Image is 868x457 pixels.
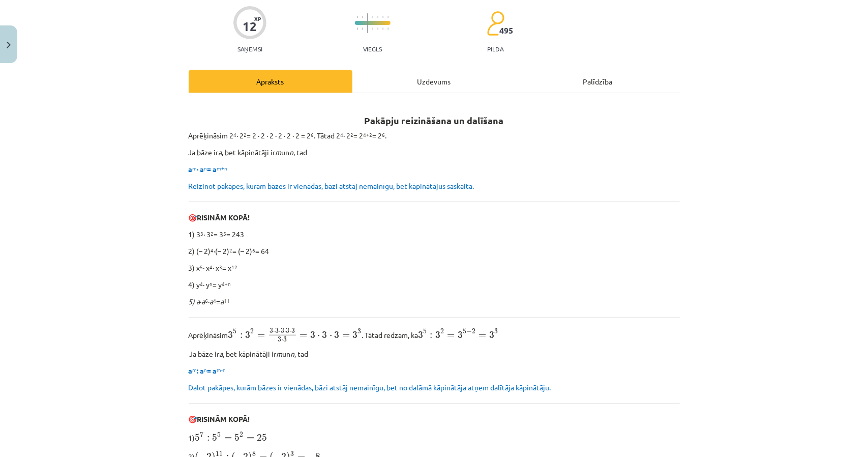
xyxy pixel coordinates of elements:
i: a [221,297,224,306]
sup: 6 [205,297,208,304]
sup: 3 [220,263,223,271]
sup: 11 [224,297,230,304]
span: 7 [200,432,204,437]
span: : [240,333,243,338]
span: 2 [472,329,475,334]
p: ∙ ∙ = [189,296,680,307]
i: a [220,349,223,358]
b: RISINĀM KOPĀ! [197,213,250,222]
sup: 4 [211,246,214,254]
p: pilda [487,45,503,52]
span: 5 [463,329,466,334]
p: 3) x ∙ x ∙ x = x [189,263,680,273]
span: = [247,437,254,441]
img: icon-short-line-57e1e144782c952c97e751825c79c345078a6d821885a25fce030b3d8c18986b.svg [387,27,388,30]
img: icon-short-line-57e1e144782c952c97e751825c79c345078a6d821885a25fce030b3d8c18986b.svg [382,16,383,18]
img: icon-short-line-57e1e144782c952c97e751825c79c345078a6d821885a25fce030b3d8c18986b.svg [377,27,378,30]
p: Aprēķināsim 2 ∙ 2 = 2 ∙ 2 ∙ 2 ∙ 2 ∙ 2 ∙ 2 = 2 . Tātad 2 ∙ 2 = 2 = 2 . [189,130,680,141]
p: 4) y ∙ y = y [189,279,680,290]
i: m [277,349,283,358]
span: 3 [283,337,287,342]
span: 25 [257,434,267,441]
sup: m [193,366,197,374]
p: Aprēķināsim . Tātad redzam, ka [189,328,680,342]
span: 3 [292,328,295,333]
sup: m+n [217,164,228,172]
img: icon-short-line-57e1e144782c952c97e751825c79c345078a6d821885a25fce030b3d8c18986b.svg [362,16,363,18]
sup: 6 [311,131,314,138]
span: 3 [228,331,233,338]
span: 3 [334,331,339,338]
i: a [202,297,205,306]
span: ⋅ [273,331,275,333]
p: 🎯 [189,414,680,424]
img: icon-close-lesson-0947bae3869378f0d4975bcd49f059093ad1ed9edebbc8119c70593378902aed.svg [7,42,11,48]
span: − [466,329,472,334]
img: icon-short-line-57e1e144782c952c97e751825c79c345078a6d821885a25fce030b3d8c18986b.svg [382,27,383,30]
span: ⋅ [330,335,332,338]
span: 2 [440,329,444,334]
span: 2 [240,432,243,437]
sup: 6 [253,246,256,254]
span: = [342,334,350,338]
span: 5 [195,434,200,441]
i: n [290,148,294,157]
span: 8 [252,451,256,456]
div: Palīdzība [516,70,680,93]
span: 5 [234,434,240,441]
sup: 4 [234,131,237,138]
span: 3 [458,331,463,338]
span: 2 [250,329,254,334]
span: XP [254,16,261,21]
span: : [430,333,433,338]
sup: n [204,164,207,172]
i: 5) a [189,297,200,306]
span: = [257,334,265,338]
span: ⋅ [317,335,320,338]
span: ⋅ [281,339,283,341]
sup: 6 [382,131,385,138]
img: icon-short-line-57e1e144782c952c97e751825c79c345078a6d821885a25fce030b3d8c18986b.svg [372,27,373,30]
span: 3 [352,331,357,338]
span: 3 [310,331,315,338]
span: = [447,334,455,338]
span: 11 [216,451,223,456]
sup: n [210,280,213,288]
sup: 2 [211,230,214,237]
span: 3 [290,451,294,456]
sup: 4 [200,280,203,288]
sup: 4 [210,263,213,271]
p: Ja bāze ir , bet kāpinātāji ir un , tad [189,147,680,158]
span: Reizinot pakāpes, kurām bāzes ir vienādas, bāzi atstāj nemainīgu, bet kāpinātājus saskaita. [189,181,474,190]
p: Saņemsi [233,45,266,52]
b: Pakāpju reizināšana un dalīšana [365,115,504,126]
sup: m [193,164,197,172]
span: 3 [270,328,273,333]
sup: n [204,366,207,374]
span: 3 [278,337,281,342]
span: 495 [499,26,513,35]
div: 12 [243,19,257,34]
span: : [207,436,209,441]
strong: a ∙ a = a [189,164,228,174]
strong: a : a = a [189,366,226,375]
img: icon-short-line-57e1e144782c952c97e751825c79c345078a6d821885a25fce030b3d8c18986b.svg [362,27,363,30]
span: 5 [212,434,217,441]
sup: 12 [232,263,238,271]
span: = [300,334,307,338]
i: a [210,297,214,306]
img: icon-short-line-57e1e144782c952c97e751825c79c345078a6d821885a25fce030b3d8c18986b.svg [387,16,388,18]
p: 2) (– 2) ∙(– 2) = (– 2) = 64 [189,246,680,256]
img: icon-short-line-57e1e144782c952c97e751825c79c345078a6d821885a25fce030b3d8c18986b.svg [377,16,378,18]
div: Apraksts [189,70,352,93]
img: icon-short-line-57e1e144782c952c97e751825c79c345078a6d821885a25fce030b3d8c18986b.svg [357,27,358,30]
span: 3 [435,331,440,338]
span: 5 [423,329,427,334]
sup: 4 [341,131,344,138]
sup: 4+2 [364,131,373,138]
span: Dalot pakāpes, kurām bāzes ir vienādas, bāzi atstāj nemainīgu, bet no dalāmā kāpinātāja atņem dal... [189,383,551,392]
span: ⋅ [290,331,292,333]
img: icon-long-line-d9ea69661e0d244f92f715978eff75569469978d946b2353a9bb055b3ed8787d.svg [367,13,368,33]
span: = [224,437,232,441]
span: 3 [322,331,327,338]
